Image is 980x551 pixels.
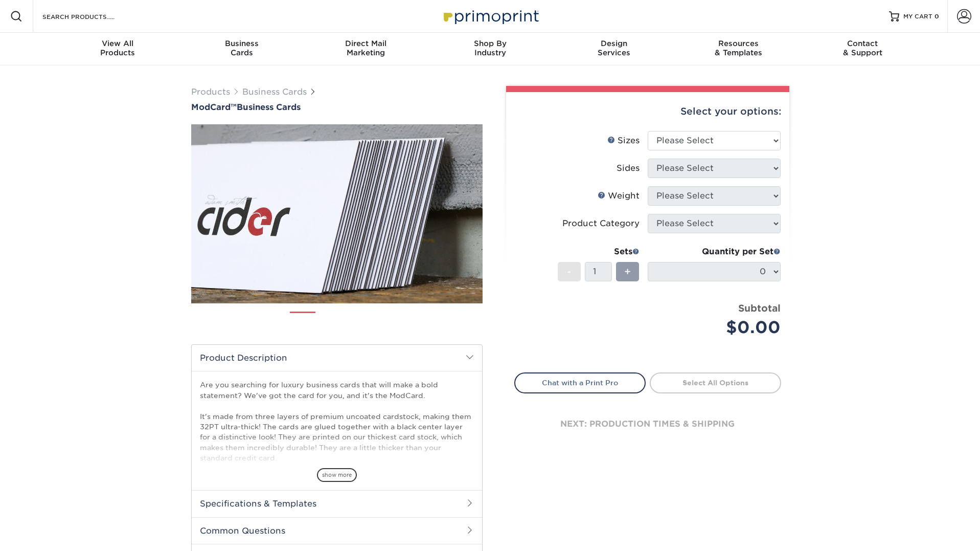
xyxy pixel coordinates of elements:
span: Design [552,39,676,48]
img: ModCard™ 01 [191,68,483,360]
div: Sides [617,162,640,174]
h2: Product Description [192,345,482,371]
span: Business [179,39,304,48]
a: Shop ByIndustry [428,33,552,65]
a: ModCard™Business Cards [191,102,483,112]
a: Resources& Templates [676,33,801,65]
strong: Subtotal [738,302,781,314]
a: View AllProducts [56,33,180,65]
a: BusinessCards [179,33,304,65]
a: Chat with a Print Pro [514,372,646,393]
div: Sizes [607,135,640,147]
img: Primoprint [439,5,541,27]
div: Marketing [304,39,428,57]
div: Services [552,39,676,57]
a: Business Cards [242,87,307,97]
span: Resources [676,39,801,48]
img: Business Cards 03 [358,307,384,333]
span: Contact [801,39,925,48]
span: MY CART [903,12,932,21]
span: Direct Mail [304,39,428,48]
span: - [567,264,572,279]
div: Industry [428,39,552,57]
a: Contact& Support [801,33,925,65]
a: DesignServices [552,33,676,65]
div: Products [56,39,180,57]
img: Business Cards 01 [290,308,315,334]
div: Quantity per Set [648,246,781,258]
div: Weight [598,190,640,202]
div: Select your options: [514,92,781,131]
h2: Common Questions [192,517,482,544]
a: Products [191,87,230,97]
span: 0 [935,13,939,20]
a: Select All Options [650,372,781,393]
a: Direct MailMarketing [304,33,428,65]
span: Shop By [428,39,552,48]
span: show more [317,468,357,482]
input: SEARCH PRODUCTS..... [41,10,141,23]
div: Product Category [562,217,640,230]
div: & Support [801,39,925,57]
div: Cards [179,39,304,57]
span: View All [56,39,180,48]
div: & Templates [676,39,801,57]
div: next: production times & shipping [514,393,781,455]
img: Business Cards 02 [324,307,350,333]
div: Sets [558,246,640,258]
span: ModCard™ [191,102,237,112]
div: $0.00 [655,315,781,340]
h1: Business Cards [191,102,483,112]
h2: Specifications & Templates [192,490,482,517]
span: + [624,264,631,279]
